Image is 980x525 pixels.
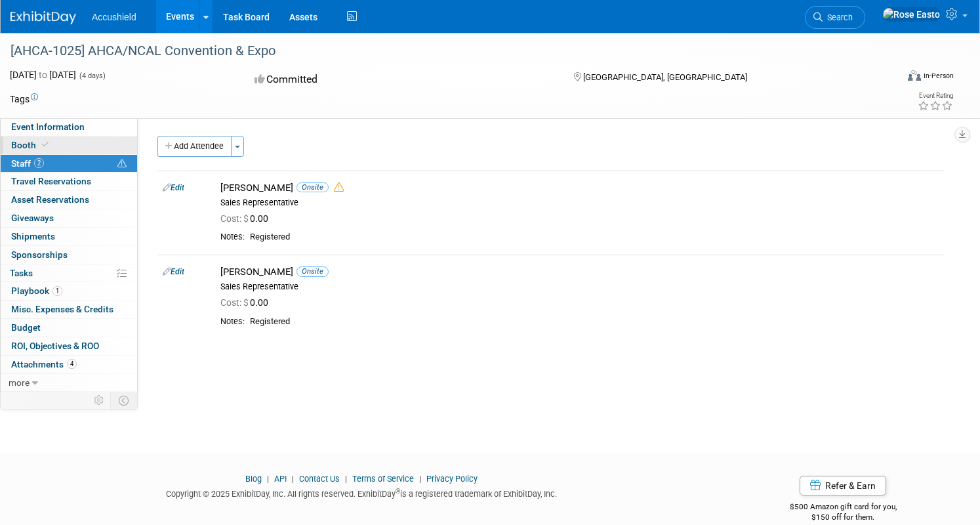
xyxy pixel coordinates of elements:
span: Staff [11,158,44,169]
a: Terms of Service [352,474,414,484]
span: Budget [11,322,41,333]
a: Refer & Earn [800,476,886,495]
span: | [416,474,424,484]
div: $500 Amazon gift card for you, [733,493,954,523]
div: Sales Representative [220,282,939,292]
span: to [37,70,49,80]
span: Tasks [10,268,33,278]
a: Edit [163,267,184,276]
a: Budget [1,319,137,337]
div: Notes: [220,316,245,327]
td: Tags [10,93,38,106]
a: more [1,374,137,392]
img: ExhibitDay [10,11,76,24]
span: Cost: $ [220,213,250,224]
span: Potential Scheduling Conflict -- at least one attendee is tagged in another overlapping event. [117,158,127,170]
span: Travel Reservations [11,176,91,186]
a: Sponsorships [1,246,137,264]
div: Registered [250,316,939,327]
span: (4 days) [78,72,106,80]
span: | [289,474,297,484]
div: [PERSON_NAME] [220,266,939,278]
div: [AHCA-1025] AHCA/NCAL Convention & Expo [6,39,874,63]
span: | [264,474,272,484]
a: ROI, Objectives & ROO [1,337,137,355]
a: API [274,474,287,484]
span: [DATE] [DATE] [10,70,76,80]
a: Misc. Expenses & Credits [1,301,137,318]
div: Copyright © 2025 ExhibitDay, Inc. All rights reserved. ExhibitDay is a registered trademark of Ex... [10,485,713,500]
span: Cost: $ [220,297,250,308]
a: Edit [163,183,184,192]
div: Sales Representative [220,198,939,208]
a: Search [805,6,865,29]
a: Event Information [1,118,137,136]
span: 4 [67,359,77,369]
a: Asset Reservations [1,191,137,209]
div: [PERSON_NAME] [220,182,939,194]
div: Event Format [813,68,954,88]
a: Playbook1 [1,282,137,300]
a: Giveaways [1,209,137,227]
span: Asset Reservations [11,194,89,205]
img: Rose Easto [882,7,941,22]
span: ROI, Objectives & ROO [11,341,99,351]
div: In-Person [923,71,954,81]
a: Booth [1,136,137,154]
span: 2 [34,158,44,168]
div: Event Rating [918,93,953,99]
div: Notes: [220,232,245,242]
span: 1 [52,286,62,296]
span: more [9,377,30,388]
img: Format-Inperson.png [908,70,921,81]
span: Accushield [92,12,136,22]
span: Sponsorships [11,249,68,260]
a: Staff2 [1,155,137,173]
button: Add Attendee [157,136,232,157]
a: Tasks [1,264,137,282]
span: | [342,474,350,484]
span: Giveaways [11,213,54,223]
a: Travel Reservations [1,173,137,190]
a: Attachments4 [1,356,137,373]
a: Privacy Policy [426,474,478,484]
span: Attachments [11,359,77,369]
div: $150 off for them. [733,512,954,523]
a: Blog [245,474,262,484]
span: Shipments [11,231,55,241]
span: [GEOGRAPHIC_DATA], [GEOGRAPHIC_DATA] [583,72,747,82]
span: Event Information [11,121,85,132]
a: Shipments [1,228,137,245]
span: 0.00 [220,213,274,224]
i: Double-book Warning! [334,182,344,192]
span: Onsite [296,182,329,192]
span: Booth [11,140,51,150]
span: Playbook [11,285,62,296]
a: Contact Us [299,474,340,484]
span: Onsite [296,266,329,276]
div: Registered [250,232,939,243]
span: 0.00 [220,297,274,308]
span: Search [823,12,853,22]
td: Toggle Event Tabs [111,392,138,409]
td: Personalize Event Tab Strip [88,392,111,409]
sup: ® [396,488,400,495]
i: Booth reservation complete [42,141,49,148]
div: Committed [251,68,552,91]
span: Misc. Expenses & Credits [11,304,113,314]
